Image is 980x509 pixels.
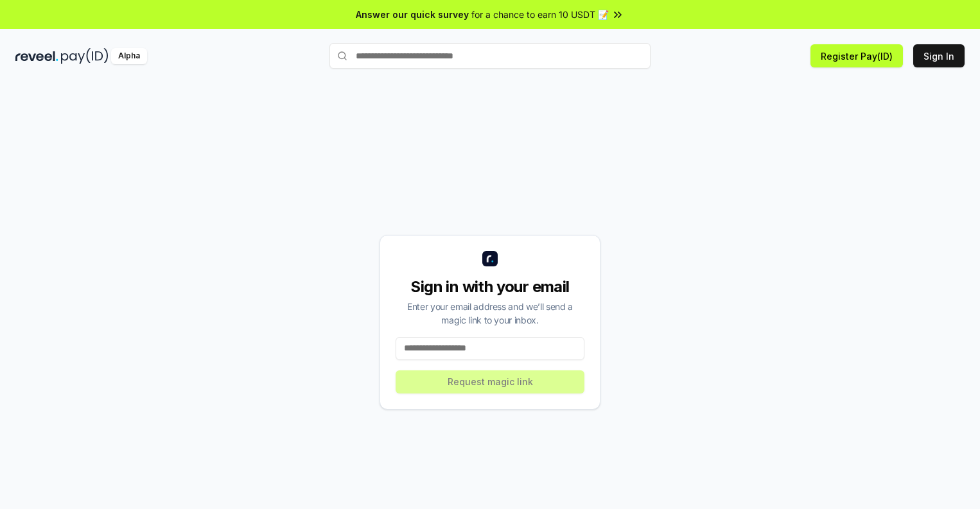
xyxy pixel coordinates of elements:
img: logo_small [482,251,498,266]
span: Answer our quick survey [356,8,469,21]
button: Register Pay(ID) [810,44,903,67]
img: reveel_dark [15,48,58,64]
div: Alpha [111,48,147,64]
div: Sign in with your email [396,277,584,297]
button: Sign In [913,44,965,67]
span: for a chance to earn 10 USDT 📝 [471,8,609,21]
div: Enter your email address and we’ll send a magic link to your inbox. [396,300,584,327]
img: pay_id [61,48,109,64]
